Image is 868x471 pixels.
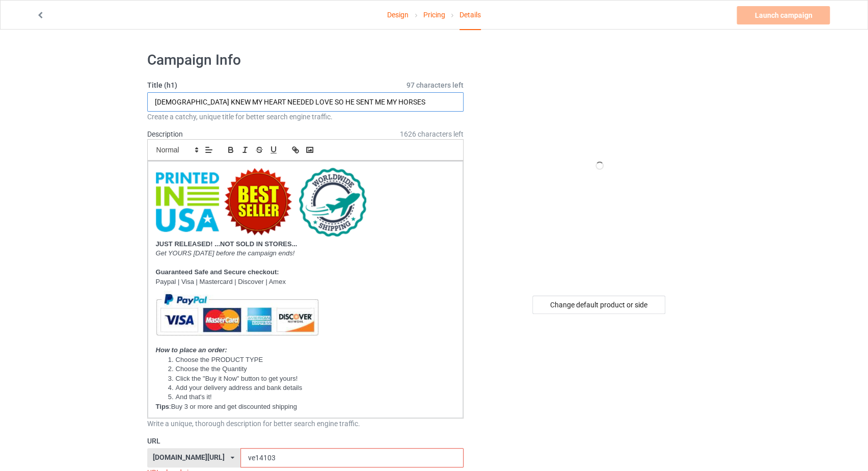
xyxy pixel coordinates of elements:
div: Details [459,1,481,30]
em: How to place an order: [156,346,227,354]
img: 0f398873-31b8-474e-a66b-c8d8c57c2412 [156,168,366,237]
img: AM_mc_vs_dc_ae.jpg [156,286,318,343]
h1: Campaign Info [147,51,464,69]
li: And that's it! [166,392,455,402]
strong: Tips [156,403,170,410]
div: Write a unique, thorough description for better search engine traffic. [147,418,464,429]
p: :Buy 3 or more and get discounted shipping [156,402,455,412]
label: Description [147,130,183,138]
li: Choose the the Quantity [166,364,455,374]
li: Add your delivery address and bank details [166,383,455,392]
label: Title (h1) [147,80,464,90]
li: Click the "Buy it Now" button to get yours! [166,374,455,383]
a: Design [387,1,409,29]
div: Create a catchy, unique title for better search engine traffic. [147,112,464,122]
span: 97 characters left [406,80,464,90]
a: Pricing [423,1,445,29]
strong: Guaranteed Safe and Secure checkout: [156,268,279,276]
li: Choose the PRODUCT TYPE [166,355,455,364]
div: Change default product or side [532,296,665,314]
strong: JUST RELEASED! ...NOT SOLD IN STORES... [156,240,297,248]
em: Get YOURS [DATE] before the campaign ends! [156,249,295,257]
div: [DOMAIN_NAME][URL] [153,454,225,461]
span: 1626 characters left [400,129,464,139]
label: URL [147,436,464,446]
p: Paypal | Visa | Mastercard | Discover | Amex [156,277,455,287]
